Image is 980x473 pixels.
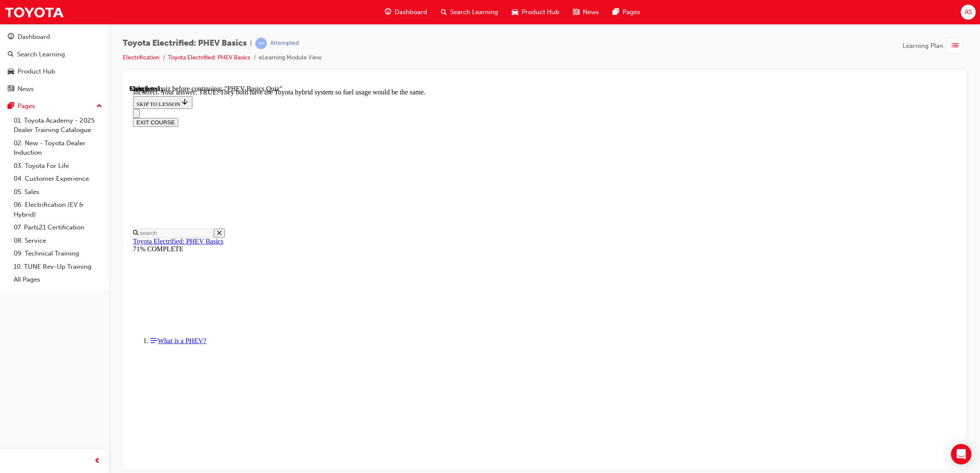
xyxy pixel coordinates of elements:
div: Pages [18,101,35,111]
a: 09. Technical Training [10,247,106,260]
div: Incorrect. Your answer: TRUE: They both have the Toyota hybrid system so fuel usage would be the ... [3,3,827,11]
a: pages-iconPages [606,3,647,21]
a: 04. Customer Experience [10,172,106,185]
div: 71% COMPLETE [3,160,827,168]
span: Pages [623,7,640,17]
a: Toyota Electrified: PHEV Basics [3,153,94,160]
span: search-icon [8,51,14,59]
a: Dashboard [3,29,106,45]
span: Search Learning [450,7,498,17]
div: Search Learning [17,50,65,59]
span: news-icon [573,7,579,18]
button: AS [961,5,976,20]
div: Open Intercom Messenger [951,444,971,464]
span: learningRecordVerb_ATTEMPT-icon [255,38,267,49]
span: | [250,38,252,48]
span: up-icon [96,101,102,112]
img: Trak [4,3,64,22]
button: SKIP TO LESSON [3,11,63,24]
a: Toyota Electrified: PHEV Basics [168,54,250,61]
a: 01. Toyota Academy - 2025 Dealer Training Catalogue [10,114,106,137]
div: Attempted [270,39,299,47]
button: Close navigation menu [3,24,10,33]
a: 10. TUNE Rev-Up Training [10,260,106,273]
span: Dashboard [395,7,427,17]
span: AS [965,7,972,17]
div: Dashboard [18,32,50,42]
button: Pages [3,98,106,114]
span: news-icon [8,85,14,93]
a: 02. New - Toyota Dealer Induction [10,137,106,159]
a: All Pages [10,273,106,286]
span: pages-icon [613,7,619,18]
span: Toyota Electrified: PHEV Basics [123,38,247,48]
li: eLearning Module View [259,53,322,63]
a: Electrification [123,54,159,61]
span: search-icon [441,7,447,18]
button: DashboardSearch LearningProduct HubNews [3,27,106,98]
div: Product Hub [18,67,55,76]
span: Product Hub [522,7,559,17]
span: list-icon [952,41,958,51]
span: prev-icon [94,456,100,467]
a: car-iconProduct Hub [505,3,566,21]
div: News [18,84,34,94]
button: Close search menu [84,144,95,153]
span: car-icon [512,7,518,18]
a: 07. Parts21 Certification [10,221,106,234]
a: Product Hub [3,64,106,79]
button: Learning Plan [903,38,966,54]
span: Learning Plan [903,41,943,51]
a: 03. Toyota For Life [10,159,106,173]
a: 06. Electrification (EV & Hybrid) [10,198,106,221]
a: 05. Sales [10,185,106,199]
a: guage-iconDashboard [378,3,434,21]
a: 08. Service [10,234,106,247]
span: guage-icon [385,7,391,18]
span: guage-icon [8,33,14,41]
a: search-iconSearch Learning [434,3,505,21]
span: News [583,7,599,17]
a: News [3,81,106,97]
span: car-icon [8,68,14,76]
span: SKIP TO LESSON [7,16,59,22]
span: pages-icon [8,103,14,110]
a: Search Learning [3,47,106,62]
a: news-iconNews [566,3,606,21]
input: Search [9,144,84,153]
button: EXIT COURSE [3,33,49,42]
